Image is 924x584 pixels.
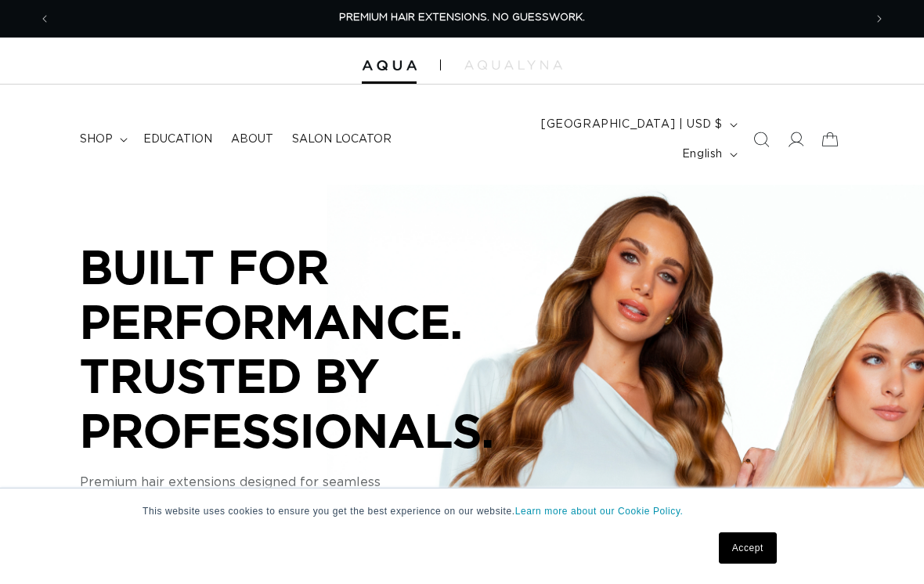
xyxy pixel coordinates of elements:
[515,506,684,517] a: Learn more about our Cookie Policy.
[80,240,550,457] p: BUILT FOR PERFORMANCE. TRUSTED BY PROFESSIONALS.
[27,4,62,34] button: Previous announcement
[719,532,777,564] a: Accept
[464,60,562,70] img: aqualyna.com
[682,146,723,163] span: English
[339,13,585,23] span: PREMIUM HAIR EXTENSIONS. NO GUESSWORK.
[134,123,222,156] a: Education
[80,474,550,492] p: Premium hair extensions designed for seamless
[862,4,897,34] button: Next announcement
[80,132,113,146] span: shop
[532,110,744,139] button: [GEOGRAPHIC_DATA] | USD $
[292,132,392,146] span: Salon Locator
[283,123,401,156] a: Salon Locator
[70,123,134,156] summary: shop
[143,132,212,146] span: Education
[362,60,417,71] img: Aqua Hair Extensions
[231,132,273,146] span: About
[222,123,283,156] a: About
[744,122,778,157] summary: Search
[673,139,744,169] button: English
[143,504,781,518] p: This website uses cookies to ensure you get the best experience on our website.
[541,117,723,133] span: [GEOGRAPHIC_DATA] | USD $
